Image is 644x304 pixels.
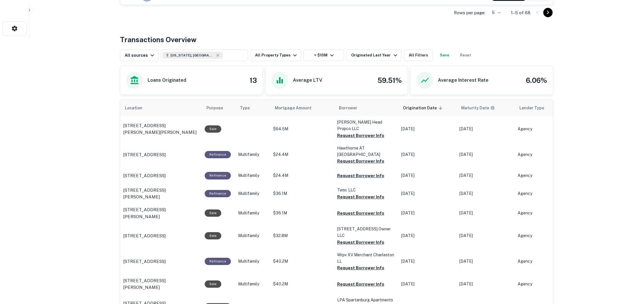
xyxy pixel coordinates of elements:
p: [DATE] [459,152,512,158]
a: [STREET_ADDRESS] [123,258,199,265]
p: $40.2M [273,281,331,287]
p: Agency [518,233,564,239]
button: All Filters [404,49,433,61]
a: [STREET_ADDRESS][PERSON_NAME] [123,206,199,220]
button: Request Borrower Info [337,281,384,288]
p: [DATE] [401,210,454,216]
p: Multifamily [238,210,267,216]
p: [DATE] [459,126,512,132]
h4: 6.06% [526,75,547,86]
p: Twsc LLC [337,187,395,193]
p: [DATE] [459,210,512,216]
p: $40.2M [273,258,331,264]
h4: Transactions Overview [120,34,197,45]
p: Agency [518,173,564,179]
a: [STREET_ADDRESS][PERSON_NAME][PERSON_NAME] [123,122,199,136]
p: [DATE] [459,281,512,287]
th: Maturity dates displayed may be estimated. Please contact the lender for the most accurate maturi... [457,100,515,116]
th: Borrower [334,100,398,116]
a: [STREET_ADDRESS] [123,232,199,239]
span: Maturity dates displayed may be estimated. Please contact the lender for the most accurate maturi... [461,105,503,111]
iframe: Chat Widget [615,239,644,267]
button: All sources [120,49,158,61]
p: Agency [518,258,564,264]
p: Agency [518,210,564,216]
div: Sale [205,232,221,239]
p: $36.1M [273,191,331,197]
th: Location [120,100,202,116]
div: Sale [205,209,221,217]
div: This loan purpose was for refinancing [205,258,231,265]
h4: 13 [250,75,257,86]
div: This loan purpose was for refinancing [205,151,231,158]
span: Mortgage Amount [275,104,319,111]
button: Request Borrower Info [337,172,384,179]
div: Maturity dates displayed may be estimated. Please contact the lender for the most accurate maturi... [461,105,495,111]
p: Multifamily [238,281,267,287]
a: [STREET_ADDRESS] [123,172,199,179]
p: Rows per page: [454,9,485,16]
p: Wrpv XV Merchant Charleston LL [337,252,395,264]
p: [STREET_ADDRESS] [123,151,166,158]
p: [DATE] [459,173,512,179]
div: All sources [125,52,156,59]
p: Agency [518,281,564,287]
p: [STREET_ADDRESS] Owner LLC [337,226,395,239]
p: Agency [518,152,564,158]
button: Request Borrower Info [337,158,384,165]
p: $64.5M [273,126,331,132]
button: Request Borrower Info [337,239,384,246]
p: $32.8M [273,233,331,239]
th: Purpose [202,100,235,116]
button: Go to next page [543,8,553,17]
div: Sale [205,125,221,133]
p: [DATE] [459,191,512,197]
p: Hawthorne AT [GEOGRAPHIC_DATA] [337,145,395,158]
p: [DATE] [401,191,454,197]
button: Reset [456,49,475,61]
th: Lender Type [515,100,567,116]
button: All Property Types [250,49,301,61]
p: [STREET_ADDRESS] [123,232,166,239]
a: [STREET_ADDRESS][PERSON_NAME] [123,277,199,291]
button: Request Borrower Info [337,210,384,217]
p: 1–5 of 68 [511,9,530,16]
a: [STREET_ADDRESS] [123,151,199,158]
p: [DATE] [401,126,454,132]
p: $36.1M [273,210,331,216]
span: Purpose [206,104,231,111]
div: 5 [488,8,502,17]
button: Originated Last Year [346,49,401,61]
p: $24.4M [273,152,331,158]
span: Lender Type [519,104,544,111]
button: Save your search to get updates of matches that match your search criteria. [435,49,454,61]
p: [STREET_ADDRESS] [123,172,166,179]
p: [DATE] [401,281,454,287]
p: Multifamily [238,173,267,179]
button: Request Borrower Info [337,132,384,139]
h4: 59.51% [378,75,402,86]
button: Request Borrower Info [337,193,384,200]
p: Agency [518,191,564,197]
th: Type [235,100,270,116]
h6: Average Interest Rate [438,77,489,84]
div: This loan purpose was for refinancing [205,190,231,197]
p: Multifamily [238,233,267,239]
th: Origination Date [398,100,457,116]
p: [DATE] [401,258,454,264]
div: Originated Last Year [351,52,399,59]
p: [STREET_ADDRESS][PERSON_NAME] [123,187,199,200]
div: This loan purpose was for refinancing [205,172,231,179]
p: $24.4M [273,173,331,179]
p: [DATE] [459,258,512,264]
button: Request Borrower Info [337,264,384,271]
p: [DATE] [459,233,512,239]
p: [DATE] [401,233,454,239]
p: Agency [518,126,564,132]
span: Origination Date [403,104,444,111]
span: Type [240,104,250,111]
